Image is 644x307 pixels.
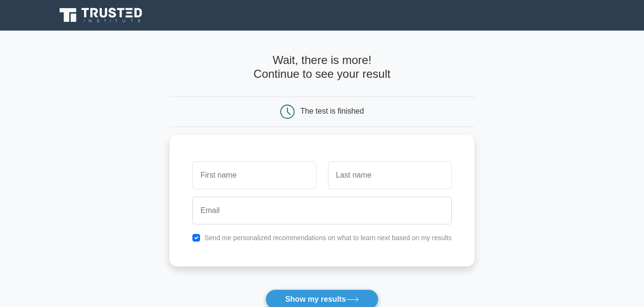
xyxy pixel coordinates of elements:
h4: Wait, there is more! Continue to see your result [169,53,475,81]
input: Last name [328,161,452,189]
label: Send me personalized recommendations on what to learn next based on my results [204,234,452,242]
input: First name [192,161,316,189]
input: Email [192,197,452,224]
div: The test is finished [300,107,364,115]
